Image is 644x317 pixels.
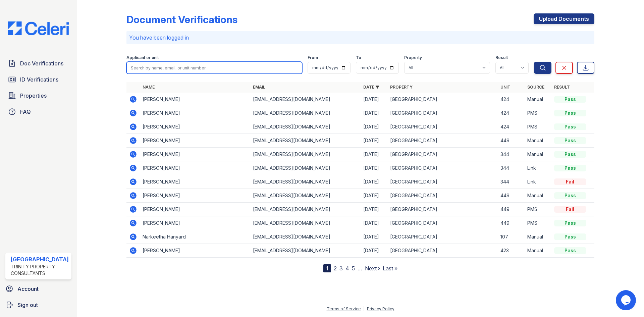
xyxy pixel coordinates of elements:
label: Property [404,55,422,60]
td: [EMAIL_ADDRESS][DOMAIN_NAME] [250,189,361,203]
td: 107 [498,230,525,244]
td: [DATE] [361,93,387,106]
div: Document Verifications [126,13,237,25]
td: [EMAIL_ADDRESS][DOMAIN_NAME] [250,120,361,134]
a: Upload Documents [534,13,594,24]
td: [EMAIL_ADDRESS][DOMAIN_NAME] [250,230,361,244]
div: Pass [554,233,586,240]
td: [GEOGRAPHIC_DATA] [387,120,498,134]
a: Doc Verifications [5,57,71,70]
td: [PERSON_NAME] [140,189,250,203]
a: Properties [5,89,71,102]
a: Unit [500,85,511,90]
td: Manual [525,93,551,106]
a: Name [143,85,155,90]
span: Doc Verifications [20,59,63,67]
a: Source [527,85,544,90]
td: [EMAIL_ADDRESS][DOMAIN_NAME] [250,134,361,148]
a: Last » [383,265,397,272]
td: 344 [498,148,525,161]
a: FAQ [5,105,71,118]
input: Search by name, email, or unit number [126,62,302,74]
td: PMS [525,216,551,230]
td: [PERSON_NAME] [140,203,250,216]
td: [DATE] [361,244,387,258]
div: Fail [554,178,586,185]
span: ID Verifications [20,75,58,84]
td: 424 [498,93,525,106]
div: Pass [554,137,586,144]
td: [DATE] [361,203,387,216]
td: Manual [525,134,551,148]
td: [PERSON_NAME] [140,216,250,230]
td: PMS [525,203,551,216]
td: Manual [525,189,551,203]
td: [PERSON_NAME] [140,120,250,134]
div: Pass [554,96,586,103]
td: [DATE] [361,120,387,134]
td: [EMAIL_ADDRESS][DOMAIN_NAME] [250,106,361,120]
div: Pass [554,247,586,254]
td: Link [525,175,551,189]
td: [DATE] [361,134,387,148]
a: Terms of Service [327,306,361,311]
span: Sign out [17,301,38,309]
td: PMS [525,106,551,120]
a: 4 [345,265,349,272]
td: [EMAIL_ADDRESS][DOMAIN_NAME] [250,161,361,175]
a: Property [390,85,413,90]
td: [GEOGRAPHIC_DATA] [387,161,498,175]
a: ID Verifications [5,73,71,86]
label: From [308,55,318,60]
td: 449 [498,216,525,230]
span: Account [17,285,39,293]
label: Result [495,55,508,60]
a: 3 [339,265,343,272]
td: 449 [498,134,525,148]
td: [GEOGRAPHIC_DATA] [387,93,498,106]
span: Properties [20,92,47,100]
td: [EMAIL_ADDRESS][DOMAIN_NAME] [250,148,361,161]
a: Date ▼ [363,85,379,90]
td: 449 [498,189,525,203]
img: CE_Logo_Blue-a8612792a0a2168367f1c8372b55b34899dd931a85d93a1a3d3e32e68fde9ad4.png [3,21,74,35]
td: PMS [525,120,551,134]
td: Link [525,161,551,175]
a: Next › [365,265,380,272]
div: Fail [554,206,586,213]
td: [EMAIL_ADDRESS][DOMAIN_NAME] [250,93,361,106]
td: [GEOGRAPHIC_DATA] [387,148,498,161]
td: [DATE] [361,106,387,120]
td: [EMAIL_ADDRESS][DOMAIN_NAME] [250,175,361,189]
td: [DATE] [361,148,387,161]
td: Manual [525,230,551,244]
td: [PERSON_NAME] [140,134,250,148]
div: Trinity Property Consultants [11,263,69,277]
td: Narkeetha Hanyard [140,230,250,244]
td: Manual [525,148,551,161]
div: 1 [323,264,331,272]
td: 424 [498,106,525,120]
a: 5 [352,265,355,272]
td: [GEOGRAPHIC_DATA] [387,134,498,148]
a: Privacy Policy [367,306,394,311]
td: [GEOGRAPHIC_DATA] [387,244,498,258]
div: Pass [554,151,586,158]
label: To [356,55,361,60]
div: Pass [554,123,586,130]
td: [EMAIL_ADDRESS][DOMAIN_NAME] [250,244,361,258]
td: [DATE] [361,189,387,203]
td: 344 [498,161,525,175]
td: [PERSON_NAME] [140,244,250,258]
td: [GEOGRAPHIC_DATA] [387,189,498,203]
td: [DATE] [361,230,387,244]
div: Pass [554,220,586,226]
span: FAQ [20,108,31,116]
td: [PERSON_NAME] [140,106,250,120]
td: [GEOGRAPHIC_DATA] [387,203,498,216]
td: [DATE] [361,161,387,175]
td: [EMAIL_ADDRESS][DOMAIN_NAME] [250,203,361,216]
a: Sign out [3,298,74,312]
td: [GEOGRAPHIC_DATA] [387,175,498,189]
